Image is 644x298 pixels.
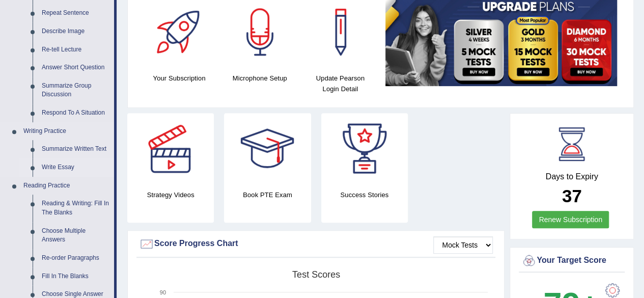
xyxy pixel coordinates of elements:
a: Repeat Sentence [37,4,114,22]
h4: Strategy Videos [127,189,214,200]
a: Summarize Group Discussion [37,77,114,104]
a: Describe Image [37,22,114,41]
div: Your Target Score [521,253,622,268]
a: Answer Short Question [37,59,114,77]
h4: Success Stories [321,189,408,200]
a: Summarize Written Text [37,140,114,158]
h4: Your Subscription [144,73,214,84]
b: 37 [562,186,582,206]
h4: Book PTE Exam [224,189,311,200]
text: 90 [160,289,166,295]
tspan: Test scores [292,269,340,280]
a: Fill In The Blanks [37,267,114,286]
h4: Update Pearson Login Detail [305,73,375,94]
a: Re-tell Lecture [37,41,114,59]
a: Respond To A Situation [37,104,114,122]
a: Reading Practice [19,177,114,195]
a: Re-order Paragraphs [37,249,114,267]
a: Reading & Writing: Fill In The Blanks [37,195,114,222]
a: Write Essay [37,158,114,177]
h4: Days to Expiry [521,172,622,181]
div: Score Progress Chart [139,236,493,252]
a: Writing Practice [19,122,114,141]
a: Choose Multiple Answers [37,222,114,249]
h4: Microphone Setup [225,73,295,84]
a: Renew Subscription [532,211,609,228]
